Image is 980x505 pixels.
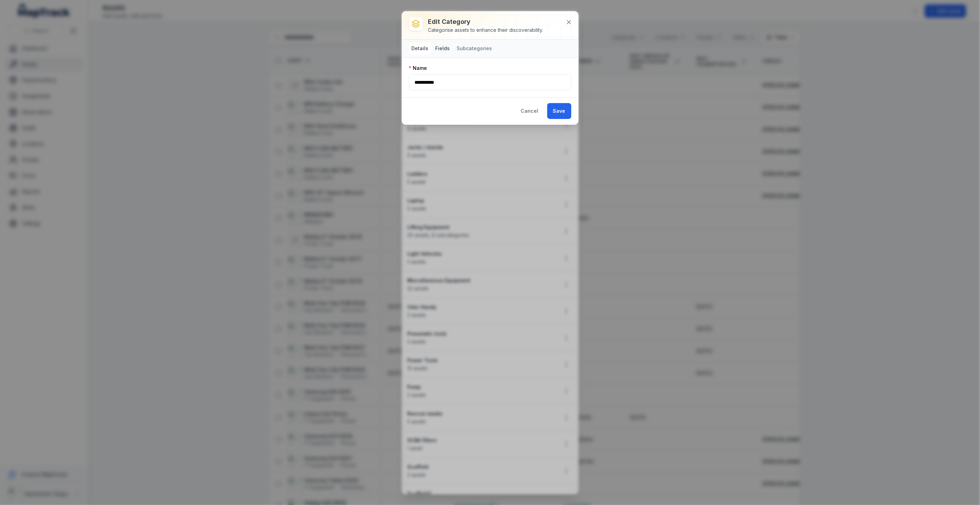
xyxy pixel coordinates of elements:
[454,42,495,55] button: Subcategories
[428,17,543,27] h3: Edit category
[515,103,544,119] button: Cancel
[428,27,543,34] div: Categorise assets to enhance their discoverability.
[433,42,453,55] button: Fields
[409,42,431,55] button: Details
[547,103,571,119] button: Save
[409,65,427,72] label: Name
